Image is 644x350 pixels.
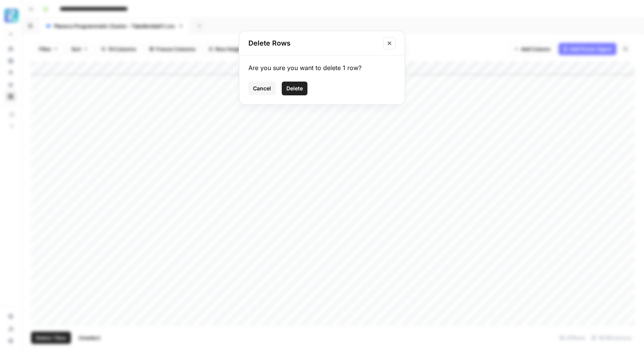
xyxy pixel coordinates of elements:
[248,82,276,95] button: Cancel
[383,37,396,49] button: Close modal
[248,63,396,72] div: Are you sure you want to delete 1 row?
[248,38,379,49] h2: Delete Rows
[253,85,271,92] span: Cancel
[286,85,303,92] span: Delete
[282,82,307,95] button: Delete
